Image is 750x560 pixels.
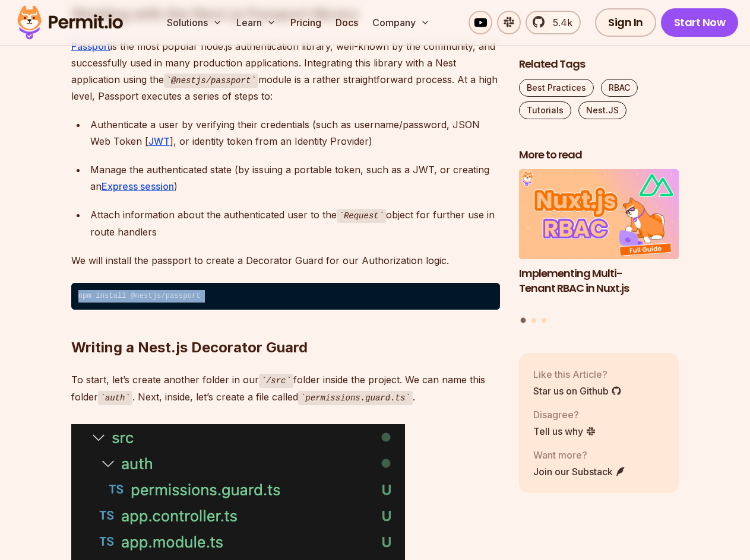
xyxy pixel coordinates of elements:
a: RBAC [601,79,638,97]
div: Authenticate a user by verifying their credentials (such as username/password, JSON Web Token [ ]... [90,116,500,149]
span: 5.4k [546,15,572,30]
a: Sign In [595,8,656,37]
button: Company [368,11,435,34]
button: Go to slide 2 [531,318,536,323]
a: JWT [148,135,170,147]
button: Go to slide 3 [542,318,546,323]
p: We will install the passport to create a Decorator Guard for our Authorization logic. [71,252,500,269]
p: Like this Article? [533,367,622,381]
a: Passport [71,40,110,52]
li: 1 of 3 [519,170,679,311]
a: Implementing Multi-Tenant RBAC in Nuxt.jsImplementing Multi-Tenant RBAC in Nuxt.js [519,170,679,311]
button: Go to slide 1 [521,318,526,323]
a: 5.4k [526,11,581,34]
a: Pricing [286,11,326,34]
div: Attach information about the authenticated user to the object for further use in route handlers [90,206,500,240]
div: Manage the authenticated state (by issuing a portable token, such as a JWT, or creating an ) [90,161,500,195]
a: Nest.JS [578,101,626,119]
a: Docs [331,11,363,34]
button: Learn [232,11,281,34]
img: Implementing Multi-Tenant RBAC in Nuxt.js [519,170,679,260]
div: Posts [519,170,679,325]
a: Best Practices [519,79,594,97]
h3: Implementing Multi-Tenant RBAC in Nuxt.js [519,266,679,296]
button: Solutions [162,11,227,34]
h2: Related Tags [519,57,679,72]
a: Tell us why [533,424,596,438]
p: Disagree? [533,408,596,422]
a: Tutorials [519,101,571,119]
p: is the most popular node.js authentication library, well-known by the community, and successfully... [71,38,500,105]
code: @nestjs/passport [164,74,258,88]
code: Request [337,209,387,223]
code: permissions.guard.ts [298,391,413,405]
a: Join our Substack [533,464,626,479]
h2: More to read [519,148,679,163]
p: To start, let’s create another folder in our folder inside the project. We can name this folder .... [71,371,500,405]
p: Want more? [533,448,626,462]
code: auth [98,391,132,405]
code: /src [259,374,293,388]
a: Express session [102,180,174,192]
a: Star us on Github [533,384,622,398]
a: Start Now [661,8,739,37]
code: npm install @nestjs/passport [71,283,500,310]
h2: Writing a Nest.js Decorator Guard [71,291,500,357]
img: Permit logo [12,2,128,43]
